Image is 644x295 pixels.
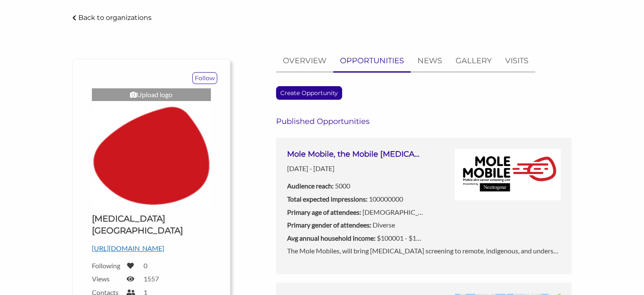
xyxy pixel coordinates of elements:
[92,243,211,254] p: [URL][DOMAIN_NAME]
[287,208,361,216] b: Primary age of attendees:
[287,149,424,160] h3: Mole Mobile, the Mobile [MEDICAL_DATA] Screening Unit
[92,88,211,101] div: Upload logo
[92,105,211,206] img: Melanoma Canada Logo
[287,219,424,230] p: Diverse
[276,87,342,99] p: Create Opportunity
[340,55,404,67] p: OPPORTUNITIES
[287,163,424,174] p: [DATE] - [DATE]
[287,195,368,203] b: Total expected impressions:
[92,261,122,270] label: Following
[283,55,326,67] p: OVERVIEW
[193,73,217,84] p: Follow
[417,55,442,67] p: NEWS
[287,194,424,205] p: 100000000
[456,55,492,67] p: GALLERY
[276,117,572,126] h6: Published Opportunities
[287,207,424,218] p: [DEMOGRAPHIC_DATA]
[455,149,561,200] img: onrticakn446gifzfmuy.png
[505,55,528,67] p: VISITS
[144,261,147,270] label: 0
[287,234,376,242] b: Avg annual household income:
[92,275,122,283] label: Views
[276,138,572,274] a: Mole Mobile, the Mobile [MEDICAL_DATA] Screening Unit[DATE] - [DATE]Audience reach: 5000Total exp...
[144,275,159,283] label: 1557
[287,182,334,190] b: Audience reach:
[287,245,561,256] p: The Mole Mobiles, will bring [MEDICAL_DATA] screening to remote, indigenous, and underserved comm...
[92,213,211,236] h1: [MEDICAL_DATA] [GEOGRAPHIC_DATA]
[287,233,424,244] p: $100001 - $150000
[78,14,152,22] p: Back to organizations
[287,180,424,191] p: 5000
[287,221,371,229] b: Primary gender of attendees:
